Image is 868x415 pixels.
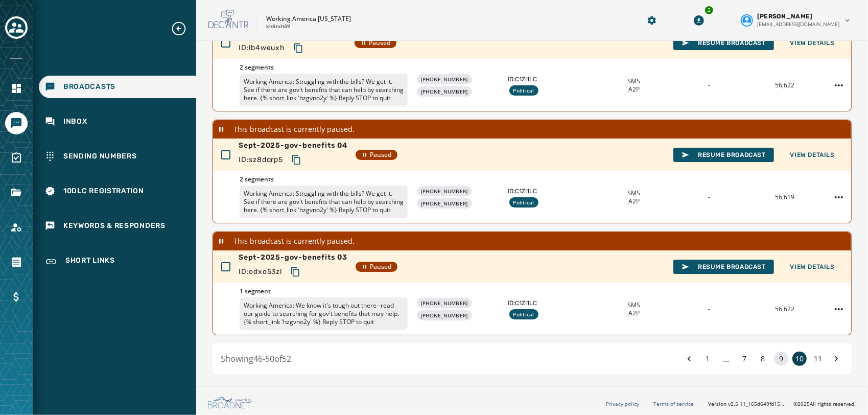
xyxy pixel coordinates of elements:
[673,260,774,274] button: Resume Broadcast
[5,181,28,204] a: Navigate to Files
[361,39,390,47] span: Paused
[362,263,391,271] span: Paused
[792,352,807,366] button: 10
[417,310,472,320] div: [PHONE_NUMBER]
[628,85,640,94] span: A2P
[627,77,640,85] span: SMS
[719,353,733,365] span: ...
[39,145,196,168] a: Navigate to Sending Numbers
[509,309,538,319] div: Political
[676,193,743,201] div: -
[509,197,538,207] div: Political
[643,11,661,30] button: Manage global settings
[790,263,835,271] span: View Details
[39,180,196,202] a: Navigate to 10DLC Registration
[239,43,285,53] span: ID: lb4weuxh
[5,112,28,134] a: Navigate to Messaging
[240,186,408,218] p: Working America: Struggling with the bills? We get it. See if there are gov't benefits that can h...
[756,352,770,366] button: 8
[673,148,774,162] button: Resume Broadcast
[751,81,818,89] div: 56,622
[782,260,843,274] button: View Details
[700,352,715,366] button: 1
[39,76,196,98] a: Navigate to Broadcasts
[811,352,825,366] button: 11
[682,263,766,271] span: Resume Broadcast
[751,305,818,313] div: 56,622
[63,151,137,162] span: Sending Numbers
[39,249,196,274] a: Navigate to Short Links
[5,286,28,308] a: Navigate to Billing
[39,215,196,237] a: Navigate to Keywords & Responders
[63,221,166,231] span: Keywords & Responders
[676,305,743,313] div: -
[240,63,408,72] span: 2 segments
[239,141,347,151] span: Sept-2025-gov-benefits 04
[782,148,843,162] button: View Details
[5,216,28,239] a: Navigate to Account
[774,352,788,366] button: 9
[508,75,593,83] span: ID: C1ZI1LC
[673,36,774,50] button: Resume Broadcast
[627,189,640,197] span: SMS
[5,147,28,169] a: Navigate to Surveys
[728,400,785,408] span: v2.5.11_165d649fd1592c218755210ebffa1e5a55c3084e
[508,187,593,195] span: ID: C1ZI1LC
[653,400,694,407] a: Terms of service
[628,309,640,317] span: A2P
[5,16,28,39] button: Toggle account select drawer
[790,39,835,47] span: View Details
[782,36,843,50] button: View Details
[417,186,472,196] div: [PHONE_NUMBER]
[627,301,640,309] span: SMS
[757,20,839,28] span: [EMAIL_ADDRESS][DOMAIN_NAME]
[628,197,640,205] span: A2P
[757,12,813,20] span: [PERSON_NAME]
[606,400,639,407] a: Privacy policy
[831,301,847,317] button: Sept-2025-gov-benefits 03 action menu
[240,287,408,295] span: 1 segment
[751,193,818,201] div: 56,619
[287,151,306,169] button: Copy text to clipboard
[266,15,351,23] p: Working America [US_STATE]
[682,151,766,159] span: Resume Broadcast
[5,77,28,100] a: Navigate to Home
[39,110,196,133] a: Navigate to Inbox
[831,77,847,94] button: Sept-2025-gov-benefits 12 action menu
[417,298,472,308] div: [PHONE_NUMBER]
[704,5,714,15] div: 2
[240,175,408,183] span: 2 segments
[63,82,115,92] span: Broadcasts
[63,117,87,127] span: Inbox
[289,39,308,57] button: Copy text to clipboard
[286,263,304,281] button: Copy text to clipboard
[266,23,290,31] p: kn8rxh59
[213,232,851,250] div: This broadcast is currently paused.
[63,186,144,196] span: 10DLC Registration
[737,352,752,366] button: 7
[65,256,115,268] span: Short Links
[5,251,28,273] a: Navigate to Orders
[676,81,743,89] div: -
[171,20,195,37] button: Expand sub nav menu
[417,74,472,84] div: [PHONE_NUMBER]
[239,155,283,165] span: ID: sz8dqrp5
[790,151,835,159] span: View Details
[417,198,472,209] div: [PHONE_NUMBER]
[213,120,851,139] div: This broadcast is currently paused.
[682,39,766,47] span: Resume Broadcast
[362,151,391,159] span: Paused
[417,86,472,97] div: [PHONE_NUMBER]
[508,299,593,307] span: ID: C1ZI1LC
[708,400,785,408] span: Version
[240,297,408,330] p: Working America: We know it's tough out there--read our guide to searching for gov't benefits tha...
[793,400,856,407] span: © 2025 All rights reserved.
[509,85,538,96] div: Political
[239,267,282,277] span: ID: odxo53zl
[221,353,291,364] span: Showing 46 - 50 of 52
[239,252,347,263] span: Sept-2025-gov-benefits 03
[737,8,856,32] button: User settings
[831,189,847,205] button: Sept-2025-gov-benefits 04 action menu
[240,74,408,106] p: Working America: Struggling with the bills? We get it. See if there are gov't benefits that can h...
[690,11,708,30] button: Download Menu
